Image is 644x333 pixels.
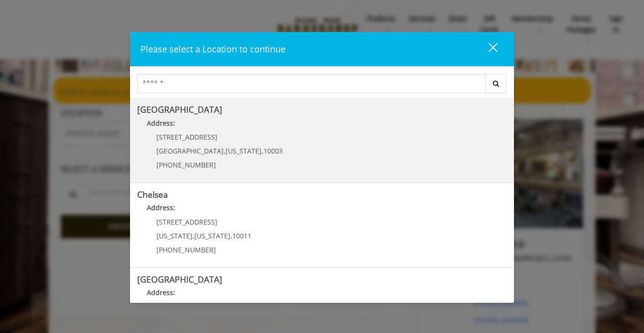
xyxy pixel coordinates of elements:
b: Address: [147,203,175,212]
span: 10011 [232,231,251,240]
span: , [192,231,194,240]
span: [STREET_ADDRESS] [156,217,217,226]
span: [STREET_ADDRESS] [156,132,217,142]
div: close dialog [477,42,497,57]
span: Please select a Location to continue [141,43,286,55]
b: [GEOGRAPHIC_DATA] [137,274,222,285]
button: close dialog [471,39,503,59]
span: [US_STATE] [194,231,230,240]
span: [US_STATE] [156,231,192,240]
div: Center Select [137,74,507,98]
b: Chelsea [137,189,168,200]
span: , [262,146,263,155]
input: Search Center [137,74,486,93]
i: Search button [490,80,501,87]
span: [US_STATE] [226,146,262,155]
span: [PHONE_NUMBER] [156,245,216,254]
b: Address: [147,288,175,297]
b: Address: [147,119,175,128]
span: , [230,231,232,240]
span: [GEOGRAPHIC_DATA] [156,146,224,155]
span: [PHONE_NUMBER] [156,160,216,169]
b: [GEOGRAPHIC_DATA] [137,104,222,115]
span: 10003 [263,146,283,155]
span: , [224,146,226,155]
